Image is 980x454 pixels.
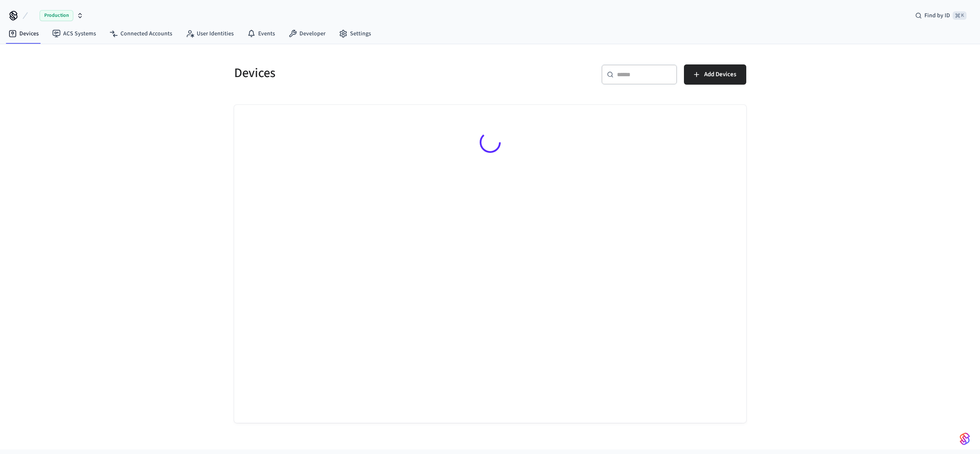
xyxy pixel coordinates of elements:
img: SeamLogoGradient.69752ec5.svg [960,432,970,446]
button: Add Devices [684,64,746,85]
a: Developer [282,26,332,41]
a: Devices [2,26,45,41]
span: Add Devices [704,69,736,80]
span: Production [40,10,73,21]
span: ⌘ K [953,11,967,20]
a: Events [240,26,282,41]
a: ACS Systems [45,26,103,41]
a: Connected Accounts [103,26,179,41]
a: User Identities [179,26,240,41]
h5: Devices [234,64,485,82]
span: Find by ID [924,11,950,20]
div: Find by ID⌘ K [908,8,973,23]
a: Settings [332,26,378,41]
